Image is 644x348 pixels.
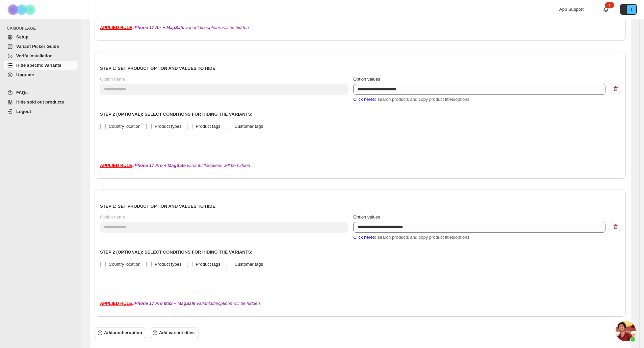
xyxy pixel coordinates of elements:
span: Hide specific variants [16,63,61,68]
div: : variant.title options will be hidden [100,300,620,307]
span: Customer tags [234,124,263,129]
button: Addanotheroption [95,327,146,338]
p: Step 2 (Optional): Select conditions for hiding the variants: [100,249,620,256]
button: Avatar with initials I [620,4,637,15]
span: Country location [109,262,140,267]
button: Add variant titles [150,327,199,338]
span: Country location [109,124,140,129]
a: FAQs [4,88,78,97]
strong: APPLIED RULE [100,301,132,306]
span: Product types [155,262,182,267]
p: Step 1: Set product option and values to hide [100,203,620,210]
b: iPhone 17 Air + MagSafe [133,25,184,30]
a: Verify Installation [4,51,78,61]
span: Click here [353,235,373,240]
span: App Support [559,7,584,12]
span: Avatar with initials I [627,5,636,14]
div: : variant.title options will be hidden [100,162,620,169]
span: Verify Installation [16,53,53,58]
a: Setup [4,32,78,42]
span: Product types [155,124,182,129]
img: Camouflage [5,0,39,19]
a: Hide specific variants [4,61,78,70]
span: Click here [353,97,373,102]
a: Logout [4,107,78,116]
strong: APPLIED RULE [100,163,132,168]
div: : variant.title options will be hidden [100,24,620,31]
div: 1 [605,2,614,8]
a: 1 [602,6,609,13]
span: to search products and copy product titles/options [353,235,469,240]
span: CAMOUFLAGE [7,26,78,31]
a: Hide sold out products [4,97,78,107]
b: iPhone 17 Pro Max + MagSafe [133,301,196,306]
span: Option values [353,214,380,220]
a: Variant Picker Guide [4,42,78,51]
strong: APPLIED RULE [100,25,132,30]
p: Step 1: Set product option and values to hide [100,65,620,72]
span: Add variant titles [159,329,195,336]
span: Add another option [104,329,142,336]
span: Product tags [196,124,220,129]
span: Variant Picker Guide [16,44,59,49]
p: Step 2 (Optional): Select conditions for hiding the variants: [100,111,620,118]
a: Upgrade [4,70,78,80]
span: Option name [100,77,125,82]
span: Product tags [196,262,220,267]
span: Hide sold out products [16,99,64,105]
text: I [631,7,632,11]
span: Logout [16,109,31,114]
span: Setup [16,34,28,39]
b: iPhone 17 Pro + MagSafe [133,163,186,168]
span: to search products and copy product titles/options [353,97,469,102]
a: Open chat [616,321,636,341]
span: Option values [353,77,380,82]
span: Customer tags [234,262,263,267]
span: FAQs [16,90,28,95]
span: Option name [100,214,125,220]
span: Upgrade [16,72,34,77]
